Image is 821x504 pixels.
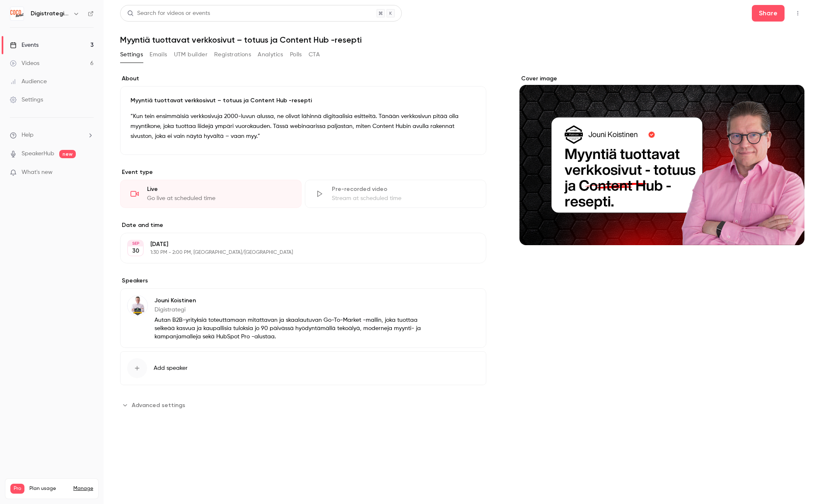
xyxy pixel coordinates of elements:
[59,150,76,158] span: new
[120,168,486,176] p: Event type
[150,48,167,61] button: Emails
[305,180,486,208] div: Pre-recorded videoStream at scheduled time
[132,401,185,410] span: Advanced settings
[147,185,291,193] div: Live
[332,185,476,193] div: Pre-recorded video
[120,75,486,83] label: About
[332,194,476,203] div: Stream at scheduled time
[128,241,143,246] div: SEP
[10,59,39,68] div: Videos
[290,48,302,61] button: Polls
[150,240,442,248] p: [DATE]
[130,111,476,141] p: “Kun tein ensimmäisiä verkkosivuja 2000-luvun alussa, ne olivat lähinnä digitaalisia esitteitä. T...
[128,296,147,316] img: Jouni Koistinen
[120,288,486,348] div: Jouni KoistinenJouni KoistinenDigistrategiAutan B2B-yrityksiä toteuttamaan mitattavan ja skaalaut...
[174,48,208,61] button: UTM builder
[130,96,476,105] p: Myyntiä tuottavat verkkosivut – totuus ja Content Hub -resepti
[147,194,291,203] div: Go live at scheduled time
[258,48,283,61] button: Analytics
[22,131,34,140] span: Help
[155,306,432,314] p: Digistrategi
[132,247,139,255] p: 30
[752,5,785,22] button: Share
[309,48,320,61] button: CTA
[120,180,302,208] div: LiveGo live at scheduled time
[214,48,251,61] button: Registrations
[155,316,432,341] p: Autan B2B-yrityksiä toteuttamaan mitattavan ja skaalautuvan Go-To-Market -mallin, joka tuottaa se...
[10,484,24,494] span: Pro
[120,277,486,285] label: Speakers
[519,75,804,83] label: Cover image
[519,75,804,245] section: Cover image
[120,398,190,412] button: Advanced settings
[120,35,804,45] h1: Myyntiä tuottavat verkkosivut – totuus ja Content Hub -resepti
[10,7,24,20] img: Digistrategi Jouni Koistinen
[10,96,43,104] div: Settings
[120,48,143,61] button: Settings
[10,77,47,86] div: Audience
[29,485,68,492] span: Plan usage
[10,131,94,140] li: help-dropdown-opener
[120,351,486,385] button: Add speaker
[150,249,442,256] p: 1:30 PM - 2:00 PM, [GEOGRAPHIC_DATA]/[GEOGRAPHIC_DATA]
[127,9,210,18] div: Search for videos or events
[22,150,54,158] a: SpeakerHub
[120,398,486,412] section: Advanced settings
[22,168,53,177] span: What's new
[155,297,432,305] p: Jouni Koistinen
[31,10,70,18] h6: Digistrategi [PERSON_NAME]
[84,169,94,176] iframe: Noticeable Trigger
[73,485,93,492] a: Manage
[10,41,39,49] div: Events
[154,364,188,372] span: Add speaker
[120,221,486,229] label: Date and time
